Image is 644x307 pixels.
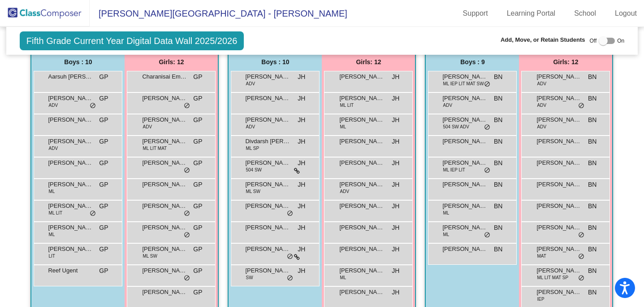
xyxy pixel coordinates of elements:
[443,231,449,238] span: ML
[608,6,644,21] a: Logout
[142,266,187,275] span: [PERSON_NAME]
[245,202,290,211] span: [PERSON_NAME]
[245,137,290,146] span: Divdarsh [PERSON_NAME]
[298,158,305,168] span: JH
[246,188,260,195] span: ML SW
[229,53,322,71] div: Boys : 10
[392,72,399,82] span: JH
[443,123,469,130] span: 504 SW ADV
[142,115,187,124] span: [PERSON_NAME]
[184,210,190,217] span: do_not_disturb_alt
[339,180,384,189] span: [PERSON_NAME]
[537,253,546,259] span: MAT
[142,245,187,254] span: [PERSON_NAME]
[184,102,190,110] span: do_not_disturb_alt
[536,288,581,297] span: [PERSON_NAME]
[298,266,305,276] span: JH
[193,202,202,211] span: GP
[287,275,293,282] span: do_not_disturb_alt
[494,223,502,232] span: BN
[142,180,187,189] span: [PERSON_NAME]
[125,53,218,71] div: Girls: 12
[484,167,490,174] span: do_not_disturb_alt
[48,72,93,81] span: Aarsuh [PERSON_NAME]
[48,253,55,259] span: LIT
[184,167,190,174] span: do_not_disturb_alt
[143,253,157,259] span: ML SW
[392,158,399,168] span: JH
[48,188,55,195] span: ML
[442,94,487,103] span: [PERSON_NAME]
[392,180,399,189] span: JH
[494,72,502,82] span: BN
[99,245,108,254] span: GP
[193,180,202,189] span: GP
[442,115,487,124] span: [PERSON_NAME]
[392,223,399,232] span: JH
[589,37,596,45] span: Off
[536,180,581,189] span: [PERSON_NAME]
[578,275,584,282] span: do_not_disturb_alt
[245,266,290,275] span: [PERSON_NAME]
[246,167,262,173] span: 504 SW
[20,31,244,50] span: Fifth Grade Current Year Digital Data Wall 2025/2026
[339,137,384,146] span: [PERSON_NAME]
[246,80,255,87] span: ADV
[48,94,93,103] span: [PERSON_NAME]
[90,6,347,21] span: [PERSON_NAME][GEOGRAPHIC_DATA] - [PERSON_NAME]
[142,72,187,81] span: Charanisai Embadi
[537,296,544,303] span: IEP
[536,266,581,275] span: [PERSON_NAME]
[536,137,581,146] span: [PERSON_NAME]
[339,245,384,254] span: [PERSON_NAME]
[340,123,346,130] span: ML
[245,115,290,124] span: [PERSON_NAME]
[578,253,584,260] span: do_not_disturb_alt
[392,288,399,297] span: JH
[99,72,108,82] span: GP
[588,266,596,276] span: BN
[99,94,108,103] span: GP
[443,167,465,173] span: ML IEP LIT
[142,288,187,297] span: [PERSON_NAME]
[339,158,384,167] span: [PERSON_NAME]
[392,202,399,211] span: JH
[442,137,487,146] span: [PERSON_NAME]
[48,115,93,124] span: [PERSON_NAME]
[536,158,581,167] span: [PERSON_NAME]
[536,245,581,254] span: [PERSON_NAME]
[442,223,487,232] span: [PERSON_NAME]
[588,180,596,189] span: BN
[442,180,487,189] span: [PERSON_NAME]
[443,210,449,216] span: ML
[245,180,290,189] span: [PERSON_NAME]
[339,288,384,297] span: [PERSON_NAME]
[287,253,293,260] span: do_not_disturb_alt
[617,37,624,45] span: On
[298,137,305,146] span: JH
[48,102,58,109] span: ADV
[426,53,519,71] div: Boys : 9
[494,202,502,211] span: BN
[245,94,290,103] span: [PERSON_NAME]
[193,137,202,146] span: GP
[143,145,167,152] span: ML LIT MAT
[578,102,584,110] span: do_not_disturb_alt
[578,232,584,239] span: do_not_disturb_alt
[193,266,202,276] span: GP
[536,94,581,103] span: [PERSON_NAME]
[48,231,55,238] span: ML
[340,274,346,281] span: ML
[536,202,581,211] span: [PERSON_NAME]
[142,137,187,146] span: [PERSON_NAME]
[99,266,108,276] span: GP
[48,137,93,146] span: [PERSON_NAME]
[245,158,290,167] span: [PERSON_NAME]
[246,274,253,281] span: SW
[494,115,502,125] span: BN
[588,223,596,232] span: BN
[48,145,58,152] span: ADV
[99,137,108,146] span: GP
[48,245,93,254] span: [PERSON_NAME]
[99,115,108,125] span: GP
